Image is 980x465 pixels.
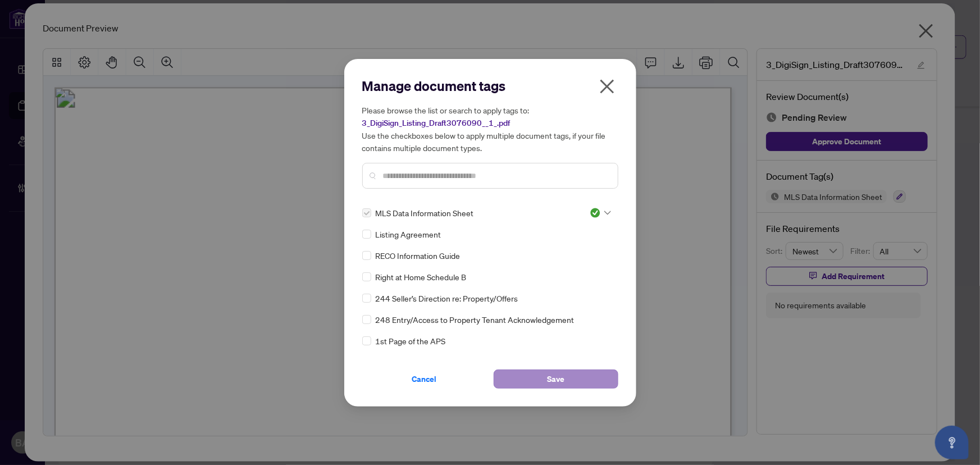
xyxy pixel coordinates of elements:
[412,370,437,388] span: Cancel
[376,313,575,326] span: 248 Entry/Access to Property Tenant Acknowledgement
[547,370,564,388] span: Save
[590,207,601,218] img: status
[362,370,487,389] button: Cancel
[598,77,616,95] span: close
[376,271,467,283] span: Right at Home Schedule B
[376,207,474,219] span: MLS Data Information Sheet
[376,228,441,240] span: Listing Agreement
[935,426,969,459] button: Open asap
[376,249,461,262] span: RECO Information Guide
[590,207,611,218] span: Approved
[362,118,510,128] span: 3_DigiSign_Listing_Draft3076090__1_.pdf
[376,292,518,304] span: 244 Seller’s Direction re: Property/Offers
[362,77,618,95] h2: Manage document tags
[376,335,446,347] span: 1st Page of the APS
[494,370,618,389] button: Save
[362,104,618,154] h5: Please browse the list or search to apply tags to: Use the checkboxes below to apply multiple doc...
